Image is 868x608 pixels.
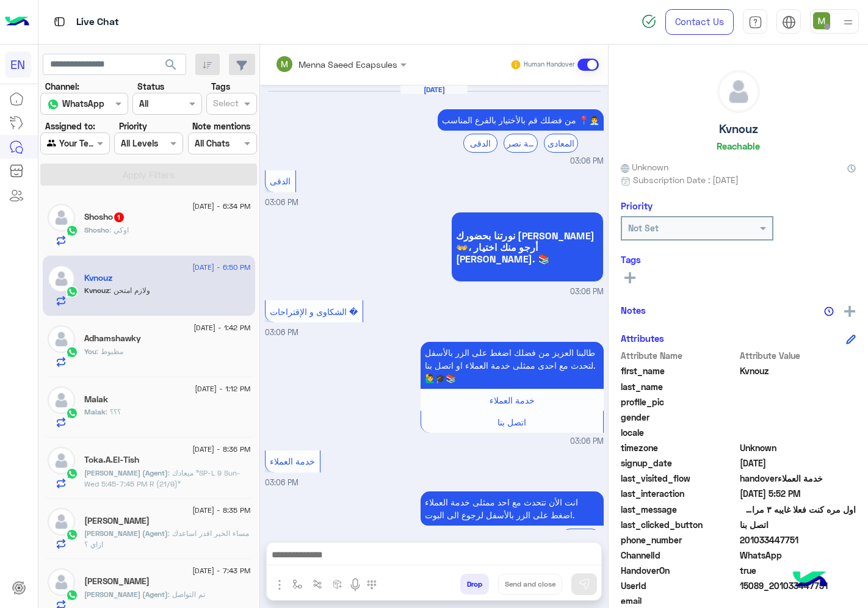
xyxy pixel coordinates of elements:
[192,565,250,576] span: [DATE] - 7:43 PM
[48,508,75,535] img: defaultAdmin.png
[96,347,123,356] span: مظبوط
[84,590,168,599] span: [PERSON_NAME] (Agent)
[156,54,186,80] button: search
[84,455,139,465] h5: Toka.A.El-Tish
[66,346,78,358] img: WhatsApp
[48,325,75,353] img: defaultAdmin.png
[193,322,250,333] span: [DATE] - 1:42 PM
[421,342,604,389] p: 11/9/2025, 3:06 PM
[192,120,250,132] label: Note mentions
[333,579,342,589] img: create order
[665,9,734,35] a: Contact Us
[621,472,737,485] span: last_visited_flow
[106,407,121,416] span: ؟؟؟
[66,529,78,541] img: WhatsApp
[460,574,489,595] button: Drop
[740,595,856,607] span: null
[109,225,129,234] span: اوكي
[84,333,141,344] h5: Adhamshawky
[497,417,526,427] span: اتصل بنا
[570,286,604,298] span: 03:06 PM
[782,15,796,29] img: tab
[195,383,250,394] span: [DATE] - 1:12 PM
[84,407,106,416] span: Malak
[265,478,298,487] span: 03:06 PM
[292,579,302,589] img: select flow
[621,518,737,531] span: last_clicked_button
[463,134,497,153] div: الدقى
[504,134,538,153] div: مدينة نصر
[621,364,737,377] span: first_name
[421,491,604,526] p: 11/9/2025, 3:06 PM
[137,80,164,93] label: Status
[748,15,762,29] img: tab
[84,468,168,477] span: [PERSON_NAME] (Agent)
[740,564,856,577] span: true
[740,549,856,562] span: 2
[719,122,758,136] h5: Kvnouz
[66,407,78,419] img: WhatsApp
[192,201,250,212] span: [DATE] - 6:34 PM
[490,395,535,405] span: خدمة العملاء
[348,577,363,592] img: send voice note
[5,51,31,78] div: EN
[211,80,230,93] label: Tags
[740,457,856,469] span: 2025-09-11T12:05:29.309Z
[740,426,856,439] span: null
[66,286,78,298] img: WhatsApp
[740,534,856,546] span: 201033447751
[621,595,737,607] span: email
[621,396,737,408] span: profile_pic
[621,457,737,469] span: signup_date
[5,9,29,35] img: Logo
[168,590,205,599] span: تم التواصل
[84,286,109,295] span: Kvnouz
[367,580,377,590] img: make a call
[621,579,737,592] span: UserId
[84,273,112,283] h5: Kvnouz
[740,364,856,377] span: Kvnouz
[48,204,75,231] img: defaultAdmin.png
[621,349,737,362] span: Attribute Name
[621,503,737,516] span: last_message
[84,225,109,234] span: Shosho
[438,109,604,131] p: 11/9/2025, 3:06 PM
[740,579,856,592] span: 15089_201033447751
[456,230,599,264] span: نورتنا بحضورك [PERSON_NAME] 👐، أرجو منك اختيار [PERSON_NAME]. 📚
[272,577,287,592] img: send attachment
[48,568,75,596] img: defaultAdmin.png
[642,14,656,29] img: spinner
[265,328,298,337] span: 03:06 PM
[621,305,646,316] h6: Notes
[84,529,168,538] span: [PERSON_NAME] (Agent)
[740,411,856,424] span: null
[570,156,604,167] span: 03:06 PM
[621,411,737,424] span: gender
[84,576,150,587] h5: Donia Mohamed
[84,347,96,356] span: You
[40,164,257,186] button: Apply Filters
[621,161,668,173] span: Unknown
[621,200,653,211] h6: Priority
[45,80,79,93] label: Channel:
[76,14,119,31] p: Live Chat
[66,225,78,237] img: WhatsApp
[192,505,250,516] span: [DATE] - 8:35 PM
[740,472,856,485] span: handoverخدمة العملاء
[66,589,78,601] img: WhatsApp
[328,574,348,594] button: create order
[265,198,298,207] span: 03:06 PM
[119,120,147,132] label: Priority
[740,487,856,500] span: 2025-09-11T14:52:31.721Z
[841,15,856,30] img: profile
[48,447,75,474] img: defaultAdmin.png
[192,444,250,455] span: [DATE] - 8:36 PM
[48,386,75,414] img: defaultAdmin.png
[400,85,468,94] h6: [DATE]
[524,60,575,70] small: Human Handover
[824,306,834,316] img: notes
[813,12,830,29] img: userImage
[114,212,124,222] span: 1
[743,9,767,35] a: tab
[561,529,601,548] div: الرجوع الى البوت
